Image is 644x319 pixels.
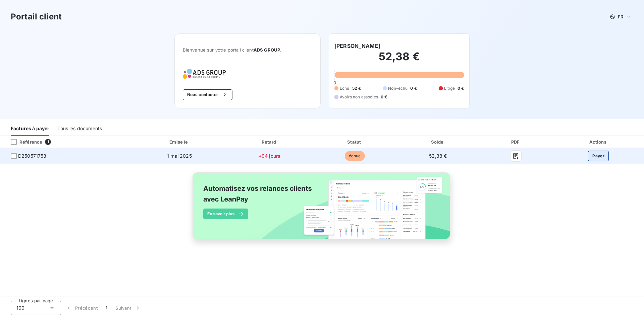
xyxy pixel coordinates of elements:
h3: Portail client [11,11,62,23]
div: Retard [228,139,311,145]
span: 0 € [458,85,464,91]
img: banner [186,168,458,251]
span: 100 [16,305,24,311]
span: 52 € [352,85,361,91]
button: Suivant [111,301,145,315]
h2: 52,38 € [334,50,464,70]
span: Bienvenue sur votre portail client . [183,47,312,53]
div: PDF [480,139,551,145]
span: échue [345,151,365,161]
div: Statut [314,139,395,145]
div: Tous les documents [57,122,102,136]
span: 1 mai 2025 [167,153,192,159]
span: FR [618,14,623,19]
div: Actions [554,139,643,145]
div: Solde [398,139,478,145]
button: Précédent [61,301,102,315]
span: 0 € [381,94,387,100]
button: 1 [102,301,111,315]
div: Factures à payer [11,122,49,136]
span: Échu [340,85,350,91]
span: 0 € [410,85,417,91]
span: 1 [106,305,107,311]
div: Émise le [134,139,225,145]
span: ADS GROUP [254,47,280,53]
span: 1 [45,139,51,145]
span: Non-échu [388,85,408,91]
button: Payer [588,151,609,161]
h6: [PERSON_NAME] [334,42,380,50]
div: Référence [5,139,42,145]
span: Litige [444,85,455,91]
span: Avoirs non associés [340,94,378,100]
img: Company logo [183,69,226,79]
button: Nous contacter [183,89,232,100]
span: 0 [333,80,336,85]
span: +94 jours [259,153,280,159]
span: 52,38 € [429,153,447,159]
span: D250571753 [18,153,47,159]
